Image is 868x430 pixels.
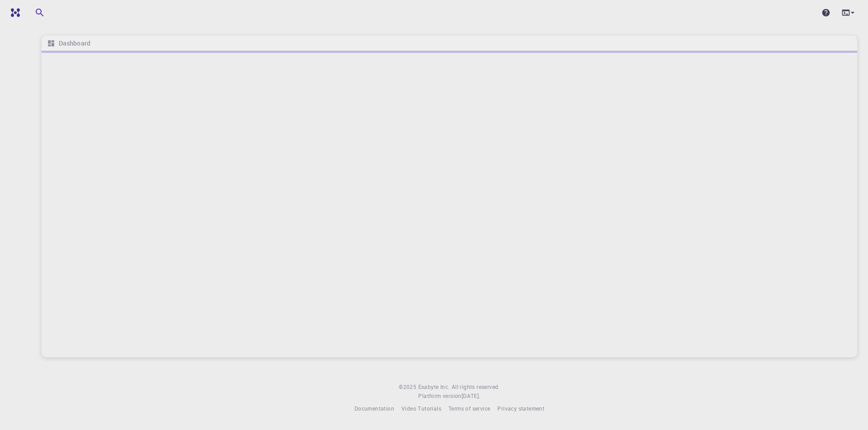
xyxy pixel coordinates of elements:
[418,383,450,392] a: Exabyte Inc.
[462,392,481,401] a: [DATE].
[497,404,544,413] a: Privacy statement
[401,404,441,413] a: Video Tutorials
[354,405,394,412] span: Documentation
[418,392,461,401] span: Platform version
[7,8,20,17] img: logo
[401,405,441,412] span: Video Tutorials
[448,404,490,413] a: Terms of service
[452,383,500,392] span: All rights reserved.
[418,383,450,390] span: Exabyte Inc.
[354,404,394,413] a: Documentation
[497,405,544,412] span: Privacy statement
[448,405,490,412] span: Terms of service
[399,383,418,392] span: © 2025
[55,38,90,48] h6: Dashboard
[45,38,92,48] nav: breadcrumb
[462,392,481,399] span: [DATE] .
